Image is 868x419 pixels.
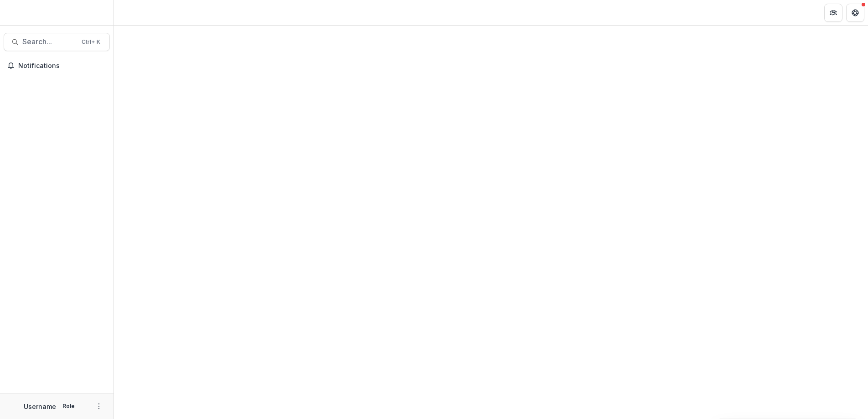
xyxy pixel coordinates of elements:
p: Username [24,402,56,411]
button: Get Help [846,4,864,22]
button: More [93,401,104,412]
button: Notifications [4,58,110,73]
p: Role [60,402,77,410]
span: Notifications [18,62,106,70]
span: Search... [22,37,76,46]
div: Ctrl + K [80,37,102,47]
button: Search... [4,33,110,51]
button: Partners [824,4,842,22]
